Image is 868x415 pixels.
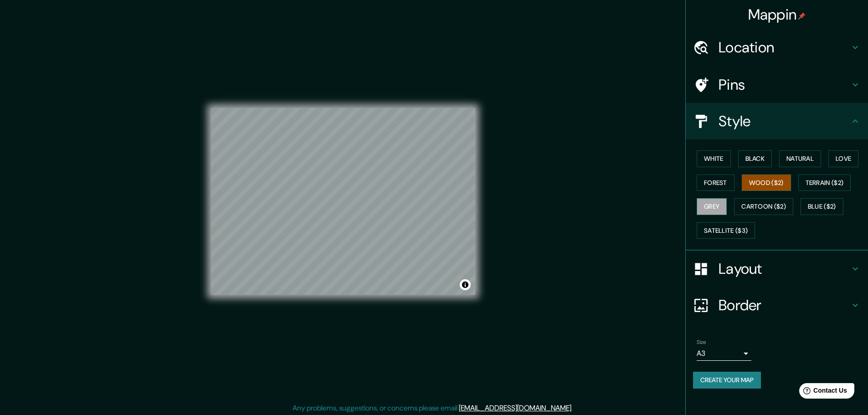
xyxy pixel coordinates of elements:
[719,76,850,94] h4: Pins
[573,403,574,414] div: .
[697,174,734,191] button: Forest
[293,403,573,414] p: Any problems, suggestions, or concerns please email .
[719,112,850,130] h4: Style
[574,403,576,414] div: .
[697,338,706,346] label: Size
[693,372,761,389] button: Create your map
[748,5,806,24] h4: Mappin
[828,150,858,167] button: Love
[697,346,751,361] div: A3
[719,38,850,56] h4: Location
[798,12,806,20] img: pin-icon.png
[738,150,772,167] button: Black
[686,29,868,66] div: Location
[697,222,755,239] button: Satellite ($3)
[686,251,868,287] div: Layout
[719,260,850,278] h4: Layout
[697,150,731,167] button: White
[779,150,821,167] button: Natural
[697,198,727,215] button: Grey
[798,174,851,191] button: Terrain ($2)
[211,108,475,295] canvas: Map
[459,403,571,413] a: [EMAIL_ADDRESS][DOMAIN_NAME]
[686,67,868,103] div: Pins
[734,198,793,215] button: Cartoon ($2)
[686,287,868,323] div: Border
[686,103,868,139] div: Style
[460,279,471,290] button: Toggle attribution
[801,198,843,215] button: Blue ($2)
[787,379,858,405] iframe: Help widget launcher
[742,174,791,191] button: Wood ($2)
[719,296,850,314] h4: Border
